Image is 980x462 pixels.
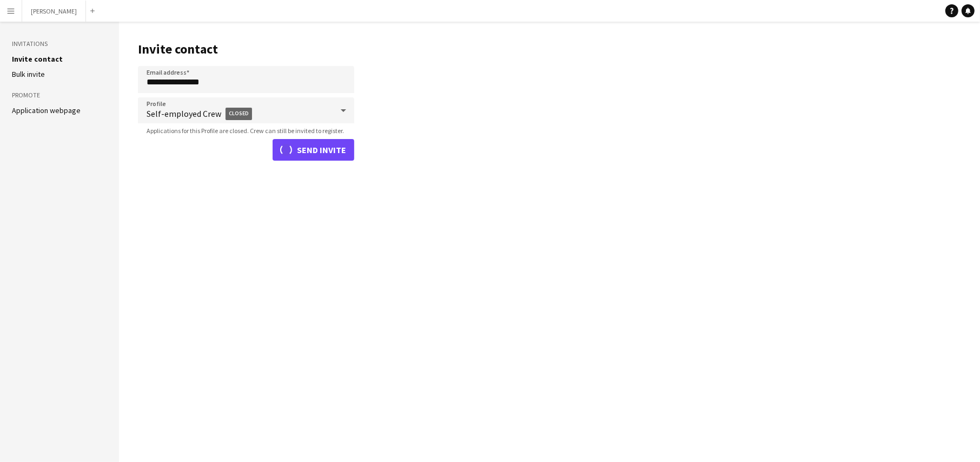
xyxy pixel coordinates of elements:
[226,108,252,120] span: Closed
[12,69,45,79] a: Bulk invite
[12,90,107,100] h3: Promote
[273,139,354,161] button: Send invite
[12,54,63,64] a: Invite contact
[12,39,107,49] h3: Invitations
[12,105,81,115] a: Application webpage
[138,41,354,57] h1: Invite contact
[138,127,353,135] span: Applications for this Profile are closed. Crew can still be invited to register.
[147,101,333,127] span: Self-employed Crew
[22,1,86,22] button: [PERSON_NAME]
